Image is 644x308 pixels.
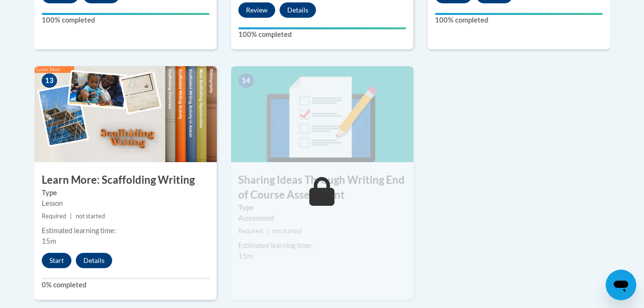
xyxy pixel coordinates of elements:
[280,2,316,18] button: Details
[42,15,210,25] label: 100% completed
[42,198,210,209] div: Lesson
[231,173,413,202] h3: Sharing Ideas Through Writing End of Course Assessment
[435,15,603,25] label: 100% completed
[70,213,72,220] span: |
[435,13,603,15] div: Your progress
[238,240,406,251] div: Estimated learning time:
[238,202,406,213] label: Type
[238,27,406,29] div: Your progress
[76,213,105,220] span: not started
[42,237,56,245] span: 15m
[42,225,210,236] div: Estimated learning time:
[35,173,217,188] h3: Learn More: Scaffolding Writing
[238,29,406,40] label: 100% completed
[42,188,210,198] label: Type
[35,66,217,162] img: Course Image
[231,66,413,162] img: Course Image
[272,227,302,235] span: not started
[267,227,269,235] span: |
[238,73,254,88] span: 14
[238,2,275,18] button: Review
[42,13,210,15] div: Your progress
[42,280,210,290] label: 0% completed
[606,270,636,300] iframe: Button to launch messaging window
[42,213,66,220] span: Required
[42,73,57,88] span: 13
[238,252,253,260] span: 15m
[42,253,71,268] button: Start
[76,253,112,268] button: Details
[238,213,406,224] div: Assessment
[238,227,263,235] span: Required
